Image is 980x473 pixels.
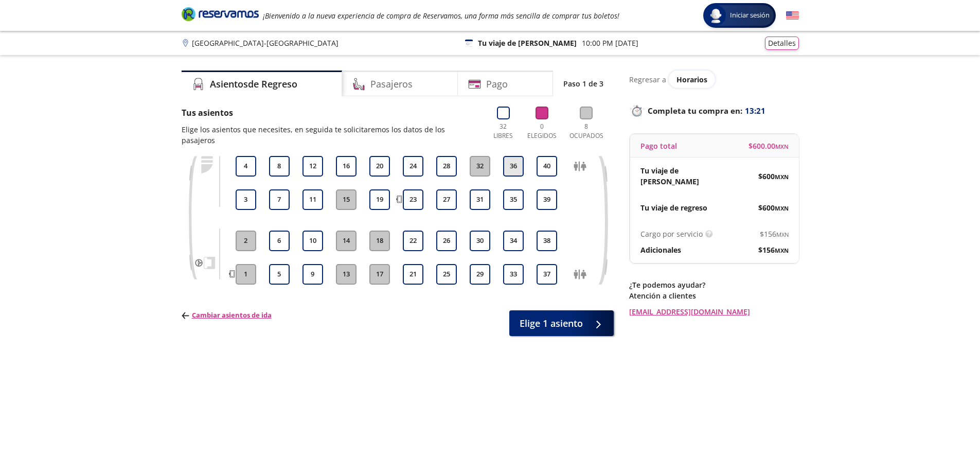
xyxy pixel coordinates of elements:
button: 1 [236,264,256,285]
button: 27 [436,189,457,210]
button: 13 [336,264,357,285]
button: Elige 1 asiento [509,310,614,336]
p: Pago total [640,141,677,151]
p: 32 Libres [489,122,518,141]
button: 19 [369,189,390,210]
span: $ 600 [758,202,789,213]
button: 3 [236,189,256,210]
button: 18 [369,231,390,251]
button: 26 [436,231,457,251]
small: MXN [776,231,789,238]
em: ¡Bienvenido a la nueva experiencia de compra de Reservamos, una forma más sencilla de comprar tus... [263,11,619,21]
span: $ 156 [758,244,789,255]
button: English [786,9,799,22]
p: Tu viaje de regreso [640,202,707,213]
button: 32 [470,156,490,177]
button: 28 [436,156,457,177]
i: Brand Logo [182,6,259,22]
p: 10:00 PM [DATE] [582,38,638,48]
button: 9 [302,264,323,285]
small: MXN [775,247,789,254]
span: Iniciar sesión [726,10,774,21]
button: 40 [537,156,557,177]
span: $ 600 [758,171,789,182]
button: 20 [369,156,390,177]
span: $ 600.00 [749,141,789,151]
p: Atención a clientes [629,290,799,301]
p: Paso 1 de 3 [563,78,603,89]
button: 38 [537,231,557,251]
button: 8 [269,156,290,177]
button: 23 [403,189,423,210]
p: Tu viaje de [PERSON_NAME] [478,38,577,48]
p: [GEOGRAPHIC_DATA] - [GEOGRAPHIC_DATA] [192,38,338,48]
button: Detalles [765,37,799,50]
button: 11 [302,189,323,210]
button: 2 [236,231,256,251]
button: 37 [537,264,557,285]
p: Tus asientos [182,107,479,119]
p: 0 Elegidos [525,122,559,141]
h4: Pago [486,77,508,91]
button: 31 [470,189,490,210]
button: 12 [302,156,323,177]
small: MXN [775,173,789,181]
button: 4 [236,156,256,177]
p: Tu viaje de [PERSON_NAME] [640,165,715,187]
button: 33 [503,264,524,285]
button: 5 [269,264,290,285]
p: 8 Ocupados [567,122,606,141]
button: 21 [403,264,423,285]
p: Cambiar asientos de ida [182,310,272,321]
button: 39 [537,189,557,210]
button: 35 [503,189,524,210]
span: 13:21 [745,105,765,117]
button: 15 [336,189,357,210]
p: Cargo por servicio [640,229,703,239]
button: 29 [470,264,490,285]
p: Regresar a [629,74,666,85]
h4: Asientos de Regreso [210,77,297,91]
button: 6 [269,231,290,251]
a: [EMAIL_ADDRESS][DOMAIN_NAME] [629,306,799,317]
p: Completa tu compra en : [629,103,799,118]
a: Brand Logo [182,6,259,25]
button: 16 [336,156,357,177]
button: 36 [503,156,524,177]
h4: Pasajeros [370,77,413,91]
span: $ 156 [760,229,789,239]
button: 34 [503,231,524,251]
button: 14 [336,231,357,251]
p: Elige los asientos que necesites, en seguida te solicitaremos los datos de los pasajeros [182,124,479,146]
button: 24 [403,156,423,177]
p: Adicionales [640,244,681,255]
small: MXN [775,143,789,150]
small: MXN [775,204,789,212]
div: Regresar a ver horarios [629,71,799,88]
button: 7 [269,189,290,210]
button: 30 [470,231,490,251]
span: Horarios [676,75,707,84]
button: 22 [403,231,423,251]
button: 25 [436,264,457,285]
button: 10 [302,231,323,251]
button: 17 [369,264,390,285]
p: ¿Te podemos ayudar? [629,279,799,290]
span: Elige 1 asiento [520,317,583,330]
